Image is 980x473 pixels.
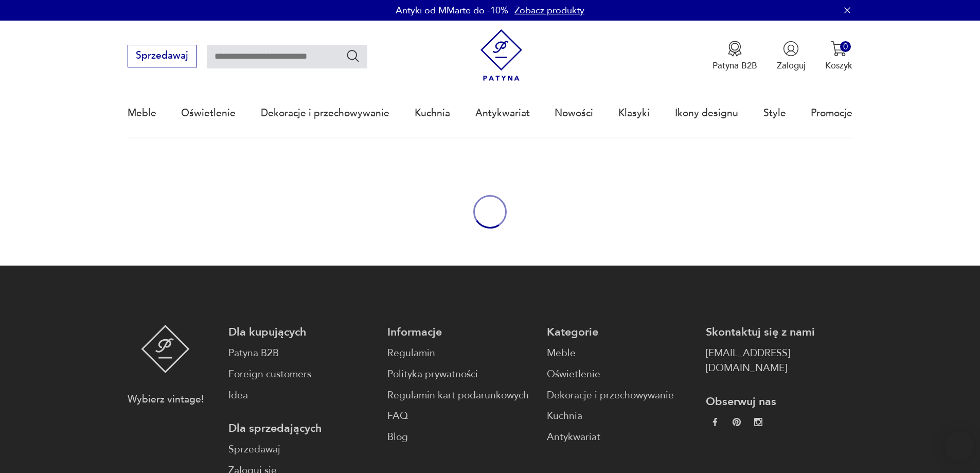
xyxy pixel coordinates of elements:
[128,52,197,61] a: Sprzedawaj
[547,346,693,361] a: Meble
[763,90,786,137] a: Style
[387,409,534,424] a: FAQ
[475,29,527,81] img: Patyna - sklep z meblami i dekoracjami vintage
[783,41,799,57] img: Ikonka użytkownika
[618,90,650,137] a: Klasyki
[228,367,375,382] a: Foreign customers
[825,60,852,72] p: Koszyk
[346,48,361,63] button: Szukaj
[831,41,847,57] img: Ikona koszyka
[706,325,852,340] p: Skontaktuj się z nami
[396,4,508,17] p: Antyki od MMarte do -10%
[754,418,762,426] img: c2fd9cf7f39615d9d6839a72ae8e59e5.webp
[547,409,693,424] a: Kuchnia
[547,430,693,445] a: Antykwariat
[811,90,852,137] a: Promocje
[387,430,534,445] a: Blog
[547,325,693,340] p: Kategorie
[181,90,236,137] a: Oświetlenie
[387,325,534,340] p: Informacje
[128,90,156,137] a: Meble
[228,442,375,457] a: Sprzedawaj
[261,90,389,137] a: Dekoracje i przechowywanie
[945,432,974,461] iframe: Smartsupp widget button
[733,418,741,426] img: 37d27d81a828e637adc9f9cb2e3d3a8a.webp
[228,421,375,436] p: Dla sprzedających
[712,41,757,72] a: Ikona medaluPatyna B2B
[777,60,806,72] p: Zaloguj
[128,392,204,407] p: Wybierz vintage!
[555,90,593,137] a: Nowości
[228,346,375,361] a: Patyna B2B
[712,60,757,72] p: Patyna B2B
[514,4,584,17] a: Zobacz produkty
[727,41,743,57] img: Ikona medalu
[228,325,375,340] p: Dla kupujących
[825,41,852,72] button: 0Koszyk
[475,90,530,137] a: Antykwariat
[712,41,757,72] button: Patyna B2B
[228,388,375,403] a: Idea
[777,41,806,72] button: Zaloguj
[706,346,852,376] a: [EMAIL_ADDRESS][DOMAIN_NAME]
[711,418,719,426] img: da9060093f698e4c3cedc1453eec5031.webp
[415,90,450,137] a: Kuchnia
[675,90,738,137] a: Ikony designu
[706,394,852,409] p: Obserwuj nas
[840,41,851,52] div: 0
[387,346,534,361] a: Regulamin
[387,388,534,403] a: Regulamin kart podarunkowych
[547,388,693,403] a: Dekoracje i przechowywanie
[547,367,693,382] a: Oświetlenie
[387,367,534,382] a: Polityka prywatności
[141,325,190,373] img: Patyna - sklep z meblami i dekoracjami vintage
[128,45,197,67] button: Sprzedawaj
